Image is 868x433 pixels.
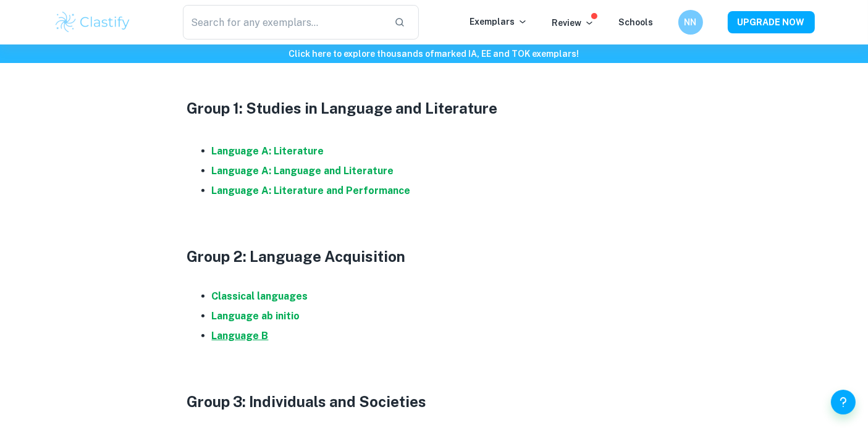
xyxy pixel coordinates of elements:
[212,145,324,157] a: Language A: Literature
[831,390,856,414] button: Help and Feedback
[54,10,132,35] img: Clastify logo
[212,185,411,196] a: Language A: Literature and Performance
[212,310,300,322] a: Language ab initio
[212,330,269,342] a: Language B
[683,15,697,29] h6: NN
[552,16,594,30] p: Review
[187,245,681,267] h3: Group 2: Language Acquisition
[212,165,394,177] a: Language A: Language and Literature
[187,97,681,119] h3: Group 1: Studies in Language and Literature
[619,17,654,27] a: Schools
[183,5,385,40] input: Search for any exemplars...
[678,10,703,35] button: NN
[212,290,308,302] a: Classical languages
[2,47,866,61] h6: Click here to explore thousands of marked IA, EE and TOK exemplars !
[728,11,815,33] button: UPGRADE NOW
[187,390,681,413] h3: Group 3: Individuals and Societies
[470,15,528,28] p: Exemplars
